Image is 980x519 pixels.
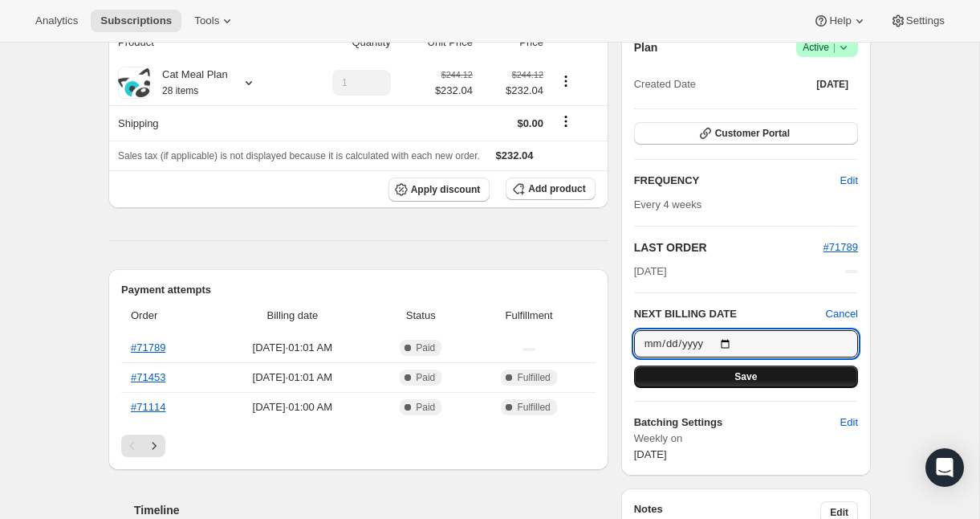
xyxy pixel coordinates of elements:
span: Sales tax (if applicable) is not displayed because it is calculated with each new order. [118,150,480,161]
th: Shipping [108,105,294,141]
a: #71453 [131,371,165,383]
span: Edit [830,506,848,519]
button: Save [634,366,858,388]
span: [DATE] [634,264,667,280]
span: [DATE] [634,448,667,460]
div: Open Intercom Messenger [925,448,964,487]
button: Analytics [26,10,87,32]
span: Customer Portal [715,127,790,140]
a: #71789 [823,241,858,253]
div: Cat Meal Plan [150,67,228,99]
button: Help [803,10,876,32]
button: [DATE] [807,73,858,96]
span: [DATE] [816,78,848,91]
small: $244.12 [512,70,543,80]
span: Fulfilled [517,401,550,414]
img: product img [118,68,150,97]
h2: NEXT BILLING DATE [634,306,826,322]
h2: Plan [634,39,658,55]
span: Analytics [35,14,78,27]
span: $232.04 [482,83,543,99]
span: Every 4 weeks [634,198,702,210]
button: Next [143,435,165,457]
th: Price [478,25,548,60]
a: #71114 [131,401,165,413]
span: | [833,41,836,54]
span: $232.04 [435,83,473,99]
h2: Timeline [134,502,608,518]
nav: Pagination [121,435,596,457]
th: Quantity [294,25,396,60]
button: #71789 [823,239,858,255]
a: #71789 [131,341,165,353]
button: Settings [880,10,954,32]
button: Customer Portal [634,122,858,145]
span: Paid [416,401,435,414]
h2: Payment attempts [121,282,596,298]
span: [DATE] · 01:00 AM [216,399,369,415]
small: $244.12 [441,70,473,80]
button: Apply discount [388,178,490,202]
h2: LAST ORDER [634,239,823,255]
h2: FREQUENCY [634,173,840,189]
span: Weekly on [634,431,858,447]
th: Order [121,298,211,333]
span: Tools [194,14,219,27]
span: Settings [906,14,945,27]
button: Subscriptions [91,10,181,32]
span: Edit [840,415,858,431]
span: Add product [528,182,585,195]
span: Paid [416,371,435,384]
span: [DATE] · 01:01 AM [216,340,369,356]
th: Unit Price [396,25,478,60]
small: 28 items [162,85,198,96]
button: Add product [506,178,595,200]
span: Active [803,39,852,55]
button: Shipping actions [553,112,579,130]
button: Product actions [553,72,579,90]
span: Paid [416,341,435,354]
button: Edit [831,168,868,194]
button: Cancel [826,306,858,322]
button: Edit [831,410,868,435]
span: Fulfillment [473,308,586,324]
span: Subscriptions [100,14,172,27]
span: $232.04 [496,149,534,161]
span: Status [379,308,463,324]
span: $0.00 [517,117,543,129]
span: Help [829,14,851,27]
span: [DATE] · 01:01 AM [216,370,369,386]
span: Edit [840,173,858,189]
button: Tools [185,10,245,32]
span: Apply discount [411,183,481,196]
span: Billing date [216,308,369,324]
span: Save [734,370,757,383]
span: Fulfilled [517,371,550,384]
span: Created Date [634,76,696,92]
h6: Batching Settings [634,415,840,431]
th: Product [108,25,294,60]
